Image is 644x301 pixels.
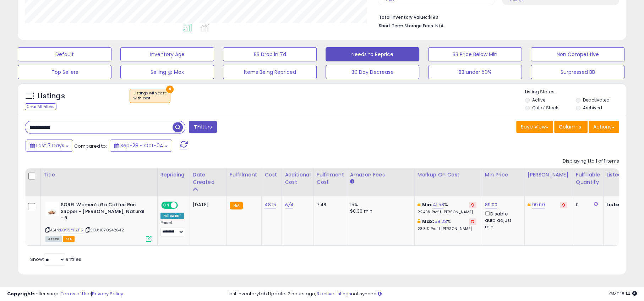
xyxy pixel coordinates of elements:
a: 59.23 [434,218,447,225]
div: Date Created [193,171,224,186]
a: 41.58 [432,201,444,208]
a: 99.00 [532,201,545,208]
a: 3 active listings [316,290,351,297]
th: The percentage added to the cost of goods (COGS) that forms the calculator for Min & Max prices. [414,168,482,196]
span: All listings currently available for purchase on Amazon [45,236,62,242]
a: 89.00 [485,201,498,208]
div: [DATE] [193,202,221,208]
div: Clear All Filters [25,103,56,110]
div: Cost [264,171,279,179]
button: BB Drop in 7d [223,47,317,61]
span: N/A [435,22,444,29]
h5: Listings [38,91,65,101]
i: Revert to store-level Min Markup [471,203,474,207]
small: Amazon Fees. [350,179,354,185]
button: Columns [554,121,588,133]
span: Listings with cost : [133,91,167,101]
span: ON [162,202,171,208]
div: Amazon Fees [350,171,411,179]
button: Actions [589,121,619,133]
a: N/A [285,201,293,208]
button: BB Price Below Min [428,47,522,61]
div: % [417,202,476,215]
span: 2025-10-12 18:14 GMT [609,290,637,297]
i: This overrides the store level Dynamic Max Price for this listing [528,202,530,207]
div: Disable auto adjust min [485,210,519,230]
label: Active [532,97,545,103]
button: Non Competitive [531,47,624,61]
div: Min Price [485,171,522,179]
span: | SKU: 1070242642 [84,227,124,233]
div: with cost [133,96,167,101]
div: seller snap | | [7,291,123,297]
button: BB under 50% [428,65,522,79]
label: Archived [583,105,602,111]
b: SOREL Women's Go Coffee Run Slipper - [PERSON_NAME], Natural - 9 [61,202,147,223]
button: 30 Day Decrease [326,65,419,79]
div: % [417,218,476,231]
b: Listed Price: [606,201,639,208]
i: Revert to store-level Max Markup [471,220,474,223]
span: Sep-28 - Oct-04 [120,142,163,149]
label: Deactivated [583,97,610,103]
button: Filters [189,121,217,133]
label: Out of Stock [532,105,558,111]
p: Listing States: [525,89,626,95]
span: FBA [63,236,75,242]
a: Privacy Policy [92,290,123,297]
span: Show: entries [30,256,81,263]
div: Last InventoryLab Update: 2 hours ago, not synced. [228,291,637,297]
div: Markup on Cost [417,171,479,179]
div: Fulfillment [230,171,258,179]
div: 0 [576,202,598,208]
i: Revert to store-level Dynamic Max Price [562,203,565,207]
div: Fulfillment Cost [317,171,344,186]
li: $193 [379,12,614,21]
button: Inventory Age [120,47,214,61]
strong: Copyright [7,290,33,297]
button: Sep-28 - Oct-04 [110,139,172,152]
i: This overrides the store level max markup for this listing [417,219,420,224]
p: 22.49% Profit [PERSON_NAME] [417,210,476,215]
span: OFF [177,202,188,208]
b: Max: [422,218,435,225]
b: Total Inventory Value: [379,14,427,20]
button: Selling @ Max [120,65,214,79]
div: Repricing [160,171,187,179]
button: Default [18,47,111,61]
div: Title [44,171,154,179]
div: Additional Cost [285,171,311,186]
button: × [166,86,174,93]
button: Save View [516,121,553,133]
div: Fulfillable Quantity [576,171,600,186]
a: 48.15 [264,201,276,208]
button: Needs to Reprice [326,47,419,61]
b: Short Term Storage Fees: [379,23,434,29]
img: 31nqj59VRML._SL40_.jpg [45,202,59,216]
div: Follow BB * [160,213,184,219]
div: [PERSON_NAME] [528,171,570,179]
span: Compared to: [74,143,107,149]
button: Last 7 Days [26,139,73,152]
small: FBA [230,202,243,209]
span: Last 7 Days [36,142,64,149]
p: 28.81% Profit [PERSON_NAME] [417,226,476,231]
div: 15% [350,202,409,208]
b: Min: [422,201,433,208]
button: Top Sellers [18,65,111,79]
a: B095YF2T15 [60,227,83,233]
span: Columns [559,123,581,130]
div: 7.48 [317,202,342,208]
button: Items Being Repriced [223,65,317,79]
div: Displaying 1 to 1 of 1 items [563,158,619,165]
a: Terms of Use [61,290,91,297]
i: This overrides the store level min markup for this listing [417,202,420,207]
div: $0.30 min [350,208,409,214]
div: Preset: [160,220,184,236]
div: ASIN: [45,202,152,241]
button: Surpressed BB [531,65,624,79]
